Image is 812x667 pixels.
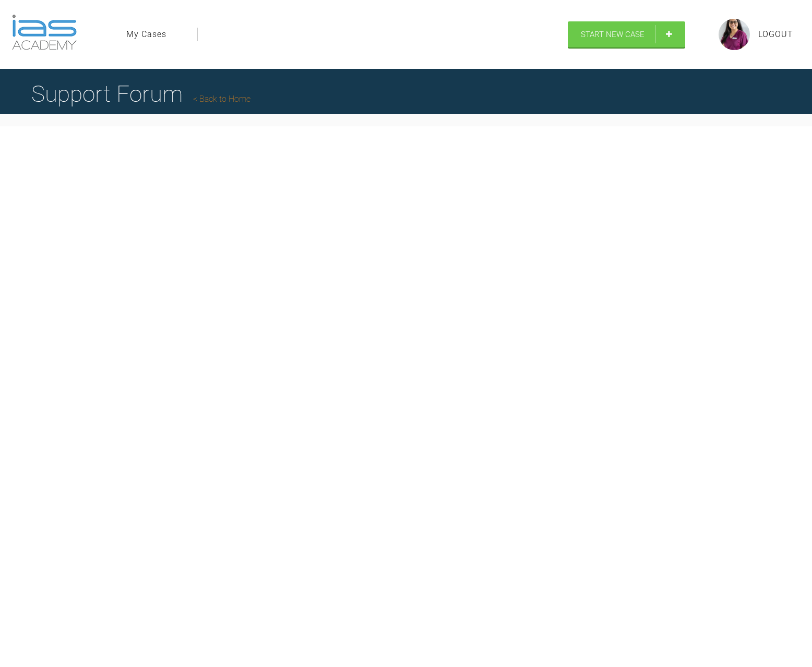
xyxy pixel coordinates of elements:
img: profile.png [719,19,750,50]
span: Start New Case [581,30,644,39]
a: Back to Home [193,94,250,104]
img: logo-light.3e3ef733.png [12,15,77,50]
a: My Cases [126,28,166,41]
a: Start New Case [568,21,685,47]
h1: Support Forum [31,76,250,112]
a: Logout [758,28,793,41]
